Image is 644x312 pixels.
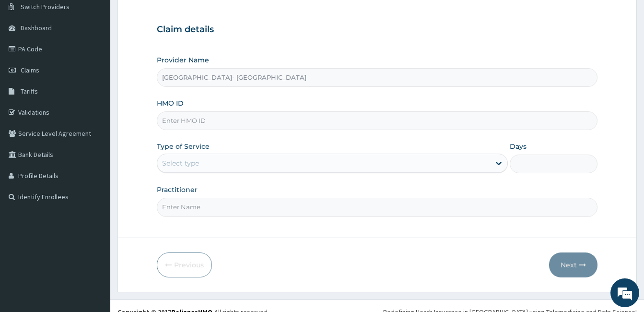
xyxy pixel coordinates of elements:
span: Claims [21,66,39,74]
label: Type of Service [157,142,210,151]
label: HMO ID [157,98,184,108]
span: Dashboard [21,24,52,32]
button: Previous [157,252,212,277]
span: Tariffs [21,87,38,96]
div: Select type [162,158,199,168]
span: Switch Providers [21,2,70,11]
label: Practitioner [157,185,198,194]
h3: Claim details [157,24,597,35]
input: Enter Name [157,198,597,216]
input: Enter HMO ID [157,111,597,130]
label: Provider Name [157,55,209,65]
label: Days [510,142,527,151]
button: Next [549,252,597,277]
